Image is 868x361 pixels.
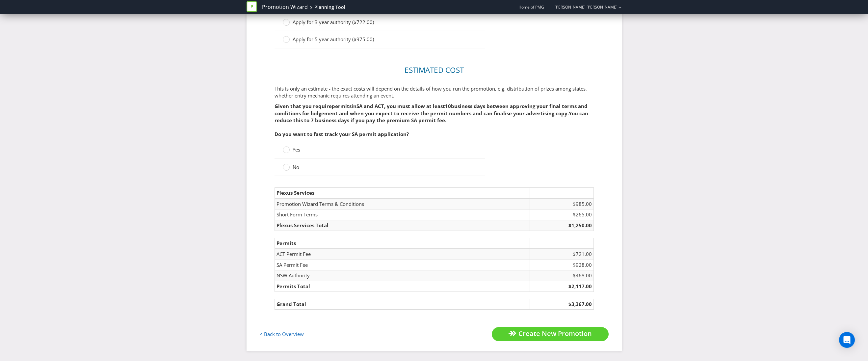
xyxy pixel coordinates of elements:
[530,260,593,270] td: $928.00
[275,270,530,281] td: NSW Authority
[530,299,593,310] td: $3,367.00
[492,327,609,341] button: Create New Promotion
[293,19,374,25] span: Apply for 3 year authority ($722.00)
[275,85,594,99] p: This is only an estimate - the exact costs will depend on the details of how you run the promotio...
[445,103,451,109] span: 10
[275,238,530,249] td: Permits
[530,209,593,220] td: $265.00
[275,249,530,260] td: ACT Permit Fee
[314,4,345,11] div: Planning Tool
[396,65,472,75] legend: Estimated cost
[293,164,299,170] span: No
[356,103,384,109] span: SA and ACT
[293,36,374,42] span: Apply for 5 year authority ($975.00)
[548,4,618,10] a: [PERSON_NAME] [PERSON_NAME]
[275,110,588,124] span: You can reduce this to 7 business days if you pay the premium SA permit fee.
[384,103,445,109] span: , you must allow at least
[518,329,592,338] span: Create New Promotion
[530,249,593,260] td: $721.00
[275,299,530,310] td: Grand Total
[530,199,593,209] td: $985.00
[530,220,593,231] td: $1,250.00
[275,281,530,292] td: Permits Total
[518,4,544,10] span: Home of PMG
[275,199,530,209] td: Promotion Wizard Terms & Conditions
[275,131,409,137] span: Do you want to fast track your SA permit application?
[293,146,300,153] span: Yes
[275,260,530,270] td: SA Permit Fee
[275,209,530,220] td: Short Form Terms
[275,103,588,116] span: business days between approving your final terms and conditions for lodgement and when you expect...
[262,3,308,11] a: Promotion Wizard
[260,331,304,337] a: < Back to Overview
[275,103,332,109] span: Given that you require
[352,103,356,109] span: in
[275,188,530,199] td: Plexus Services
[530,281,593,292] td: $2,117.00
[839,332,855,348] div: Open Intercom Messenger
[275,220,530,231] td: Plexus Services Total
[332,103,352,109] span: permits
[530,270,593,281] td: $468.00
